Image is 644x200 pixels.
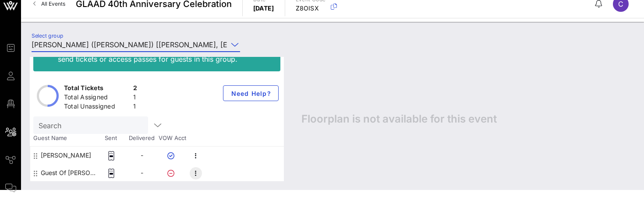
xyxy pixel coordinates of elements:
[133,102,137,113] div: 1
[133,93,137,104] div: 1
[230,90,271,97] span: Need Help?
[133,84,137,95] div: 2
[30,134,96,143] span: Guest Name
[41,0,65,7] span: All Events
[141,151,143,159] span: -
[64,102,130,113] div: Total Unassigned
[41,164,96,182] div: Guest Of Kevin Burke
[64,84,130,95] div: Total Tickets
[96,134,126,143] span: Sent
[157,134,188,143] span: VOW Acct
[141,169,143,176] span: -
[126,134,157,143] span: Delivered
[223,85,279,101] button: Need Help?
[41,147,91,164] div: Kevin Burke
[301,112,497,126] span: Floorplan is not available for this event
[64,93,130,104] div: Total Assigned
[296,4,326,13] p: Z8OISX
[32,32,63,39] label: Select group
[253,4,274,13] p: [DATE]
